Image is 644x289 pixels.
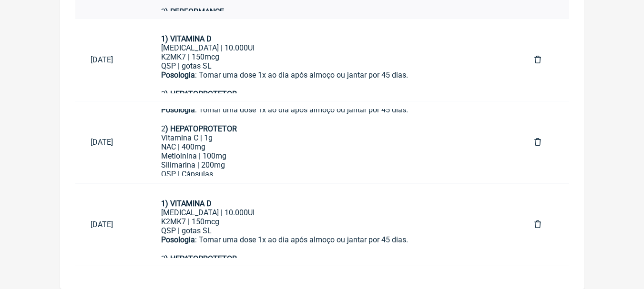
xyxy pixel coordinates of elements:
[161,169,504,179] div: QSP | Cápsulas
[161,43,504,52] div: [MEDICAL_DATA] | 10.000UI
[161,199,212,208] strong: 1) VITAMINA D
[161,61,504,70] div: QSP | gotas SL
[146,27,519,93] a: 1) VITAMINA D[MEDICAL_DATA] | 10.000UIK2MK7 | 150mcgQSP | gotas SLPosologia: Tomar uma dose 1x ao...
[161,208,504,217] div: [MEDICAL_DATA] | 10.000UI
[161,70,195,80] strong: Posologia
[161,235,195,244] strong: Posologia
[75,48,146,72] a: [DATE]
[161,70,504,99] div: : Tomar uma dose 1x ao dia após almoço ou jantar por 45 dias. ㅤ 2
[146,109,519,176] a: 1) VITAMINA D[MEDICAL_DATA] | 15.000UIK2MK7 | 150mcgQSP | gotas SLPosologia: Tomar uma dose 1x ao...
[161,105,195,114] strong: Posologia
[165,90,237,99] strong: ) HEPATOPROTETOR
[165,254,237,263] strong: ) HEPATOPROTETOR
[161,52,504,61] div: K2MK7 | 150mcg
[161,217,504,226] div: K2MK7 | 150mcg
[161,226,504,235] div: QSP | gotas SL
[161,105,504,133] div: : Tomar uma dose 1x ao dia após almoço ou jantar por 45 dias. ㅤ 2
[161,133,504,169] div: Vitamina C | 1g NAC | 400mg Metioinina | 100mg Silimarina | 200mg
[161,34,212,43] strong: 1) VITAMINA D
[165,124,237,133] strong: ) HEPATOPROTETOR
[165,7,224,16] strong: ) PERFORMANCE
[161,235,504,263] div: : Tomar uma dose 1x ao dia após almoço ou jantar por 45 dias. ㅤ 2
[75,130,146,154] a: [DATE]
[146,191,519,258] a: 1) VITAMINA D[MEDICAL_DATA] | 10.000UIK2MK7 | 150mcgQSP | gotas SLPosologia: Tomar uma dose 1x ao...
[75,212,146,237] a: [DATE]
